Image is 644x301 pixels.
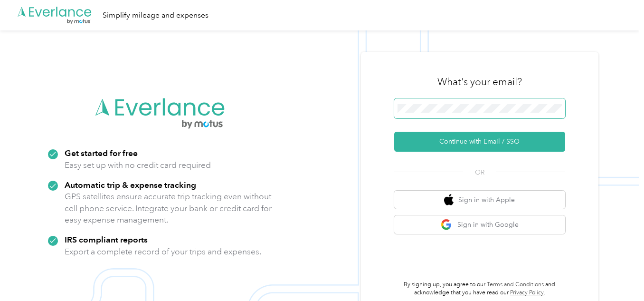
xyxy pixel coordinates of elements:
p: Export a complete record of your trips and expenses. [65,246,261,258]
button: Continue with Email / SSO [394,132,565,152]
p: GPS satellites ensure accurate trip tracking even without cell phone service. Integrate your bank... [65,191,272,226]
strong: Automatic trip & expense tracking [65,180,196,190]
p: By signing up, you agree to our and acknowledge that you have read our . [394,281,565,297]
button: apple logoSign in with Apple [394,191,565,209]
a: Terms and Conditions [487,281,544,288]
img: apple logo [444,194,454,206]
div: Simplify mileage and expenses [103,10,208,21]
p: Easy set up with no credit card required [65,159,211,171]
span: OR [463,167,496,177]
img: google logo [441,219,453,231]
a: Privacy Policy [510,289,544,296]
strong: Get started for free [65,148,138,158]
button: google logoSign in with Google [394,215,565,234]
h3: What's your email? [437,75,522,88]
strong: IRS compliant reports [65,234,148,244]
